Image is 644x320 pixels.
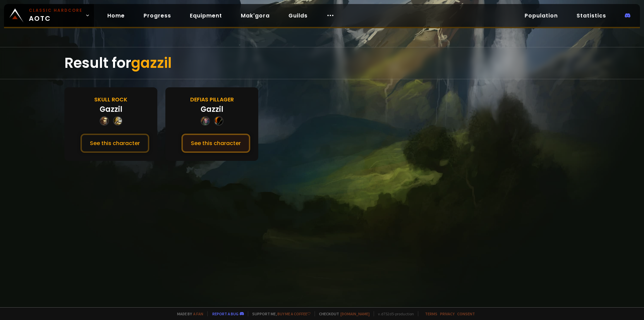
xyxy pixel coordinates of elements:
span: Made by [173,311,203,316]
a: Report a bug [212,311,238,316]
a: Population [519,9,563,22]
a: Buy me a coffee [277,311,311,316]
span: gazzil [131,53,172,73]
a: Home [102,9,130,22]
span: Support me, [248,311,311,316]
span: AOTC [29,7,83,24]
a: Equipment [184,9,227,22]
span: Checkout [315,311,370,316]
button: See this character [80,134,149,153]
div: Defias Pillager [190,95,234,104]
div: Gazzil [201,104,223,115]
a: Guilds [283,9,313,22]
div: Skull Rock [94,95,127,104]
a: Statistics [571,9,611,22]
a: Progress [138,9,176,22]
div: Result for [64,47,580,79]
a: Privacy [440,311,454,316]
a: Mak'gora [235,9,275,22]
small: Classic Hardcore [29,7,83,13]
a: Classic HardcoreAOTC [4,4,94,27]
a: a fan [193,311,203,316]
a: [DOMAIN_NAME] [340,311,370,316]
span: v. d752d5 - production [374,311,414,316]
a: Consent [457,311,475,316]
a: Terms [425,311,437,316]
button: See this character [181,134,250,153]
div: Gazzil [100,104,122,115]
